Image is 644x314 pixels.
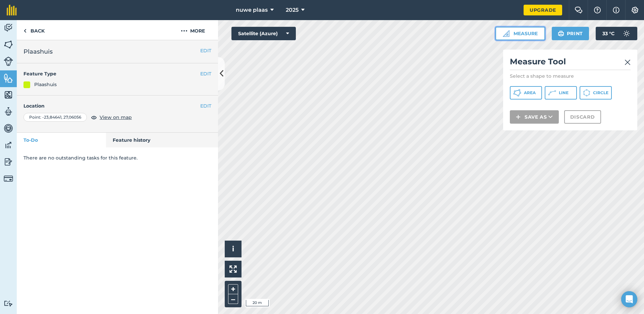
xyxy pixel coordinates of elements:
button: View on map [91,113,132,121]
button: Discard [564,110,601,124]
span: Area [524,90,536,96]
a: Back [17,20,51,40]
img: svg+xml;base64,PD94bWwgdmVyc2lvbj0iMS4wIiBlbmNvZGluZz0idXRmLTgiPz4KPCEtLSBHZW5lcmF0b3I6IEFkb2JlIE... [4,107,13,117]
img: svg+xml;base64,PHN2ZyB4bWxucz0iaHR0cDovL3d3dy53My5vcmcvMjAwMC9zdmciIHdpZHRoPSIxNyIgaGVpZ2h0PSIxNy... [613,6,620,14]
img: svg+xml;base64,PHN2ZyB4bWxucz0iaHR0cDovL3d3dy53My5vcmcvMjAwMC9zdmciIHdpZHRoPSI1NiIgaGVpZ2h0PSI2MC... [4,40,13,50]
img: svg+xml;base64,PD94bWwgdmVyc2lvbj0iMS4wIiBlbmNvZGluZz0idXRmLTgiPz4KPCEtLSBHZW5lcmF0b3I6IEFkb2JlIE... [4,174,13,183]
button: Satellite (Azure) [231,27,296,40]
h2: Plaashuis [23,47,211,56]
img: svg+xml;base64,PHN2ZyB4bWxucz0iaHR0cDovL3d3dy53My5vcmcvMjAwMC9zdmciIHdpZHRoPSIxOCIgaGVpZ2h0PSIyNC... [91,113,97,121]
img: svg+xml;base64,PD94bWwgdmVyc2lvbj0iMS4wIiBlbmNvZGluZz0idXRmLTgiPz4KPCEtLSBHZW5lcmF0b3I6IEFkb2JlIE... [620,27,633,40]
button: Circle [580,86,612,100]
img: Two speech bubbles overlapping with the left bubble in the forefront [575,7,583,13]
img: svg+xml;base64,PHN2ZyB4bWxucz0iaHR0cDovL3d3dy53My5vcmcvMjAwMC9zdmciIHdpZHRoPSIyMiIgaGVpZ2h0PSIzMC... [625,58,631,66]
h4: Feature Type [23,70,200,77]
img: svg+xml;base64,PHN2ZyB4bWxucz0iaHR0cDovL3d3dy53My5vcmcvMjAwMC9zdmciIHdpZHRoPSIxOSIgaGVpZ2h0PSIyNC... [558,29,564,38]
p: There are no outstanding tasks for this feature. [23,154,211,162]
a: Upgrade [524,5,562,15]
span: 2025 [286,6,299,14]
button: + [228,284,238,294]
a: To-Do [17,133,106,147]
button: EDIT [200,47,211,54]
img: svg+xml;base64,PHN2ZyB4bWxucz0iaHR0cDovL3d3dy53My5vcmcvMjAwMC9zdmciIHdpZHRoPSIxNCIgaGVpZ2h0PSIyNC... [516,113,521,121]
div: Open Intercom Messenger [621,291,637,307]
a: Feature history [106,133,218,147]
div: Plaashuis [34,81,57,88]
span: nuwe plaas [236,6,268,14]
img: Four arrows, one pointing top left, one top right, one bottom right and the last bottom left [229,265,237,273]
img: A cog icon [631,7,639,13]
img: Ruler icon [503,30,509,37]
button: Area [510,86,542,100]
h2: Measure Tool [510,56,631,70]
span: Circle [593,90,608,96]
img: svg+xml;base64,PHN2ZyB4bWxucz0iaHR0cDovL3d3dy53My5vcmcvMjAwMC9zdmciIHdpZHRoPSI1NiIgaGVpZ2h0PSI2MC... [4,90,13,100]
img: svg+xml;base64,PD94bWwgdmVyc2lvbj0iMS4wIiBlbmNvZGluZz0idXRmLTgiPz4KPCEtLSBHZW5lcmF0b3I6IEFkb2JlIE... [4,23,13,33]
span: i [232,245,234,253]
img: svg+xml;base64,PD94bWwgdmVyc2lvbj0iMS4wIiBlbmNvZGluZz0idXRmLTgiPz4KPCEtLSBHZW5lcmF0b3I6IEFkb2JlIE... [4,157,13,167]
button: EDIT [200,102,211,110]
img: svg+xml;base64,PHN2ZyB4bWxucz0iaHR0cDovL3d3dy53My5vcmcvMjAwMC9zdmciIHdpZHRoPSI5IiBoZWlnaHQ9IjI0Ii... [23,27,26,35]
img: fieldmargin Logo [7,5,17,15]
button: i [225,241,241,257]
p: Select a shape to measure [510,73,631,79]
button: 33 °C [596,27,637,40]
img: A question mark icon [593,7,601,13]
div: Point : -23,84641 , 27,06056 [23,113,87,122]
img: svg+xml;base64,PHN2ZyB4bWxucz0iaHR0cDovL3d3dy53My5vcmcvMjAwMC9zdmciIHdpZHRoPSIyMCIgaGVpZ2h0PSIyNC... [181,27,187,35]
img: svg+xml;base64,PD94bWwgdmVyc2lvbj0iMS4wIiBlbmNvZGluZz0idXRmLTgiPz4KPCEtLSBHZW5lcmF0b3I6IEFkb2JlIE... [4,57,13,66]
button: Print [552,27,589,40]
img: svg+xml;base64,PHN2ZyB4bWxucz0iaHR0cDovL3d3dy53My5vcmcvMjAwMC9zdmciIHdpZHRoPSI1NiIgaGVpZ2h0PSI2MC... [4,73,13,83]
span: Line [559,90,569,96]
img: svg+xml;base64,PD94bWwgdmVyc2lvbj0iMS4wIiBlbmNvZGluZz0idXRmLTgiPz4KPCEtLSBHZW5lcmF0b3I6IEFkb2JlIE... [4,300,13,307]
button: More [168,20,218,40]
button: Save as [510,110,559,124]
span: View on map [100,114,132,121]
button: EDIT [200,70,211,77]
h4: Location [23,102,211,110]
button: – [228,294,238,304]
img: svg+xml;base64,PD94bWwgdmVyc2lvbj0iMS4wIiBlbmNvZGluZz0idXRmLTgiPz4KPCEtLSBHZW5lcmF0b3I6IEFkb2JlIE... [4,140,13,150]
button: Line [545,86,577,100]
img: svg+xml;base64,PD94bWwgdmVyc2lvbj0iMS4wIiBlbmNvZGluZz0idXRmLTgiPz4KPCEtLSBHZW5lcmF0b3I6IEFkb2JlIE... [4,123,13,133]
span: 33 ° C [602,27,614,40]
button: Measure [495,27,545,40]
